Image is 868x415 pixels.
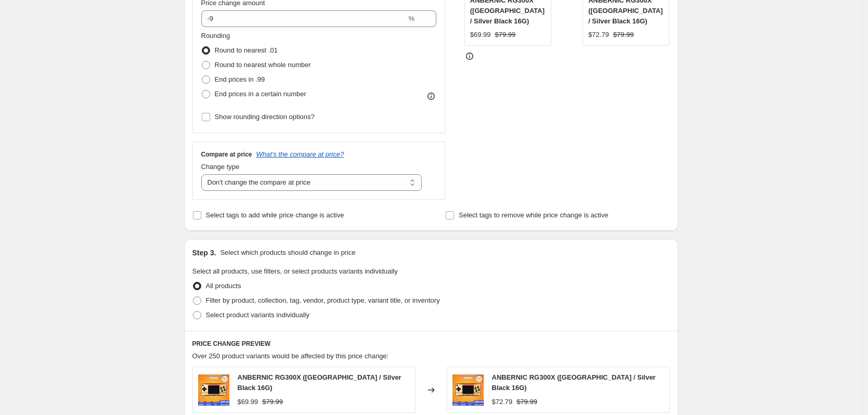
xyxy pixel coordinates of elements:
[408,15,414,22] span: %
[206,211,344,219] span: Select tags to add while price change is active
[262,397,283,407] strike: $79.99
[215,61,311,69] span: Round to nearest whole number
[495,30,516,40] strike: $79.99
[238,373,401,392] span: ANBERNIC RG300X ([GEOGRAPHIC_DATA] / Silver Black 16G)
[201,163,240,171] span: Change type
[201,150,252,159] h3: Compare at price
[192,352,389,360] span: Over 250 product variants would be affected by this price change:
[206,282,241,290] span: All products
[256,150,344,158] button: What's the compare at price?
[238,397,258,407] div: $69.99
[516,397,537,407] strike: $79.99
[201,32,230,40] span: Rounding
[492,397,513,407] div: $72.79
[470,30,491,40] div: $69.99
[192,340,670,348] h6: PRICE CHANGE PREVIEW
[613,30,634,40] strike: $79.99
[452,374,484,406] img: 300X_287b43ac-ad24-46f9-88a6-6645239e4784_80x.jpg
[192,248,216,258] h2: Step 3.
[201,10,407,27] input: -20
[215,113,315,121] span: Show rounding direction options?
[588,30,609,40] div: $72.79
[206,296,440,304] span: Filter by product, collection, tag, vendor, product type, variant title, or inventory
[192,267,398,275] span: Select all products, use filters, or select products variants individually
[215,90,306,98] span: End prices in a certain number
[215,75,265,83] span: End prices in .99
[220,248,355,258] p: Select which products should change in price
[206,311,309,319] span: Select product variants individually
[459,211,608,219] span: Select tags to remove while price change is active
[215,46,278,54] span: Round to nearest .01
[198,374,229,406] img: 300X_287b43ac-ad24-46f9-88a6-6645239e4784_80x.jpg
[492,373,656,392] span: ANBERNIC RG300X ([GEOGRAPHIC_DATA] / Silver Black 16G)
